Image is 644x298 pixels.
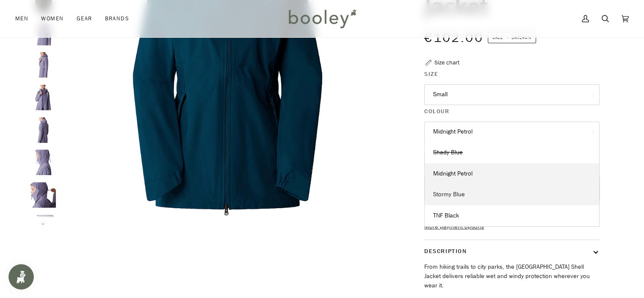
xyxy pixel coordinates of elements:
[424,240,600,262] button: Description
[433,148,463,156] span: Shady Blue
[285,6,359,31] img: Booley
[105,14,129,23] span: Brands
[522,34,531,41] span: 40%
[492,34,503,41] span: Sale
[30,85,56,110] img: The North Face Women’s Hikesteller Parka Shell Jacket - Booley Galway
[433,170,473,178] span: Midnight Petrol
[41,14,64,23] span: Women
[8,264,34,290] iframe: Button to open loyalty program pop-up
[433,190,465,198] span: Stormy Blue
[424,70,438,78] span: Size
[30,117,56,143] img: The North Face Women’s Hikesteller Parka Shell Jacket - Booley Galway
[30,182,56,208] img: The North Face Women’s Hikesteller Parka Shell Jacket - Booley Galway
[15,14,28,23] span: Men
[425,142,599,163] a: Shady Blue
[425,163,599,184] a: Midnight Petrol
[77,14,92,23] span: Gear
[424,262,600,290] p: From hiking trails to city parks, the [GEOGRAPHIC_DATA] Shell Jacket delivers reliable wet and wi...
[424,29,484,47] span: €102.00
[424,107,449,116] span: Colour
[504,34,511,41] em: •
[30,52,56,78] img: The North Face Women’s Hikesteller Parka Shell Jacket - Booley Galway
[424,84,600,105] button: Small
[30,150,56,175] img: The North Face Women’s Hikesteller Parka Shell Jacket - Booley Galway
[434,58,459,67] div: Size chart
[425,184,599,205] a: Stormy Blue
[425,205,599,226] a: TNF Black
[424,122,600,142] button: Midnight Petrol
[433,212,459,220] span: TNF Black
